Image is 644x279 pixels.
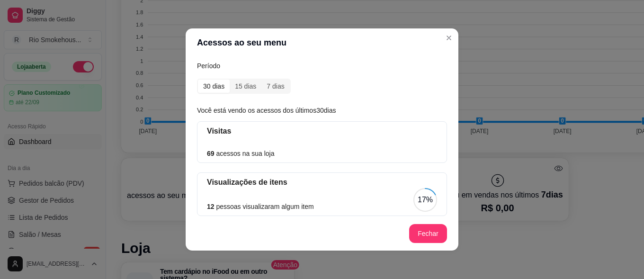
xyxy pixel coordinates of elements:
[409,224,447,243] button: Fechar
[418,194,433,206] div: 17%
[441,30,456,45] button: Close
[198,80,230,93] div: 30 dias
[261,80,289,93] div: 7 dias
[207,148,274,159] article: acessos na sua loja
[197,105,447,116] article: Você está vendo os acessos dos últimos 30 dias
[197,61,447,71] article: Período
[207,150,215,157] span: 69
[186,28,458,57] header: Acessos ao seu menu
[207,203,215,210] span: 12
[207,126,437,137] article: Visitas
[207,177,437,188] article: Visualizações de itens
[230,80,261,93] div: 15 dias
[207,201,314,212] article: pessoas visualizaram algum item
